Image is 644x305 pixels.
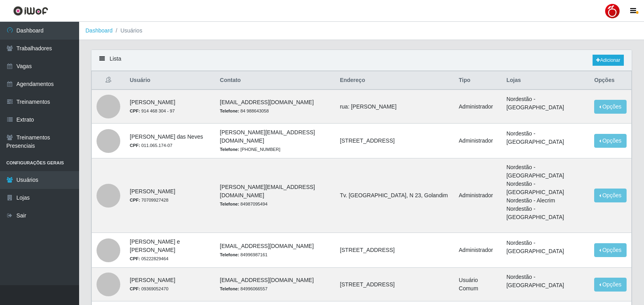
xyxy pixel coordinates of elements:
img: CoreUI Logo [13,6,48,16]
td: [PERSON_NAME] e [PERSON_NAME] [125,233,215,268]
small: 914 468 304 - 97 [130,109,175,113]
small: 84996987161 [220,252,267,257]
strong: Telefone: [220,109,239,113]
td: [EMAIL_ADDRESS][DOMAIN_NAME] [215,90,335,124]
td: [PERSON_NAME] [125,268,215,301]
li: Nordestão - [GEOGRAPHIC_DATA] [506,95,585,112]
th: Tipo [454,71,502,90]
th: Endereço [335,71,454,90]
td: Usuário Comum [454,268,502,301]
td: rua: [PERSON_NAME] [335,90,454,124]
th: Contato [215,71,335,90]
li: Nordestão - [GEOGRAPHIC_DATA] [506,239,585,255]
td: [PERSON_NAME] [125,158,215,233]
th: Usuário [125,71,215,90]
strong: CPF: [130,109,140,113]
strong: Telefone: [220,202,239,206]
td: Tv. [GEOGRAPHIC_DATA], N 23, Golandim [335,158,454,233]
td: [PERSON_NAME][EMAIL_ADDRESS][DOMAIN_NAME] [215,124,335,158]
button: Opções [594,278,627,292]
td: [STREET_ADDRESS] [335,124,454,158]
strong: Telefone: [220,147,239,152]
li: Usuários [113,27,142,35]
strong: Telefone: [220,252,239,257]
button: Opções [594,189,627,202]
small: 70709927428 [130,198,169,202]
li: Nordestão - [GEOGRAPHIC_DATA] [506,205,585,221]
button: Opções [594,134,627,148]
li: Nordestão - [GEOGRAPHIC_DATA] [506,130,585,146]
nav: breadcrumb [79,22,644,40]
td: [STREET_ADDRESS] [335,268,454,301]
small: [PHONE_NUMBER] [220,147,280,152]
li: Nordestão - [GEOGRAPHIC_DATA] [506,273,585,290]
strong: Telefone: [220,286,239,291]
button: Opções [594,100,627,114]
li: Nordestão - Alecrim [506,196,585,205]
td: Administrador [454,158,502,233]
th: Lojas [502,71,589,90]
strong: CPF: [130,143,140,148]
th: Opções [589,71,631,90]
td: Administrador [454,124,502,158]
td: [PERSON_NAME][EMAIL_ADDRESS][DOMAIN_NAME] [215,158,335,233]
li: Nordestão - [GEOGRAPHIC_DATA] [506,180,585,196]
td: [PERSON_NAME] [125,90,215,124]
small: 011.065.174-07 [130,143,172,148]
li: Nordestão - [GEOGRAPHIC_DATA] [506,163,585,180]
small: 05222829464 [130,256,169,261]
strong: CPF: [130,286,140,291]
td: [EMAIL_ADDRESS][DOMAIN_NAME] [215,233,335,268]
small: 84 988643058 [220,109,269,113]
td: [PERSON_NAME] das Neves [125,124,215,158]
a: Dashboard [85,27,113,34]
strong: CPF: [130,198,140,202]
strong: CPF: [130,256,140,261]
td: [EMAIL_ADDRESS][DOMAIN_NAME] [215,268,335,301]
td: Administrador [454,233,502,268]
a: Adicionar [593,55,624,66]
td: Administrador [454,90,502,124]
div: Lista [91,50,632,71]
small: 84987095494 [220,202,267,206]
small: 84996066557 [220,286,267,291]
small: 09369052470 [130,286,169,291]
td: [STREET_ADDRESS] [335,233,454,268]
button: Opções [594,243,627,257]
